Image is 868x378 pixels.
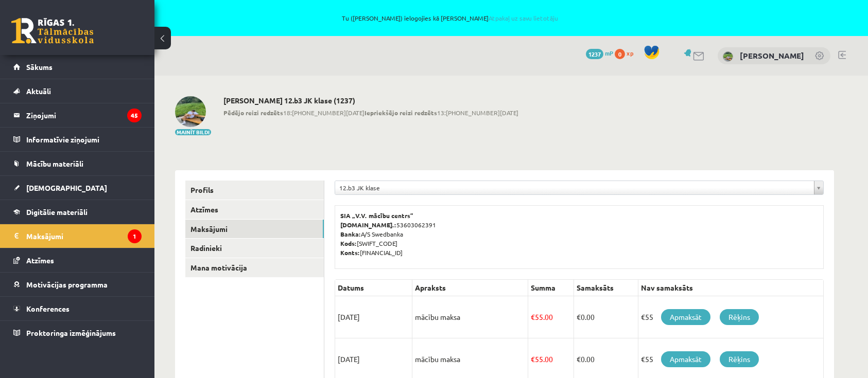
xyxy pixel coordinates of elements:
span: 0 [615,49,625,59]
a: Maksājumi [185,220,324,239]
th: Samaksāts [574,280,638,296]
a: Profils [185,181,324,200]
i: 1 [128,229,142,243]
img: Gustavs Turlais [175,96,206,127]
a: Proktoringa izmēģinājums [13,321,142,345]
a: 0 xp [615,49,638,57]
span: mP [605,49,613,57]
span: Motivācijas programma [26,280,108,289]
a: Motivācijas programma [13,273,142,296]
b: Kods: [340,239,357,247]
a: Ziņojumi45 [13,103,142,127]
td: €55 [638,296,823,338]
a: Digitālie materiāli [13,200,142,224]
span: Digitālie materiāli [26,207,88,217]
span: € [531,354,535,364]
a: Rēķins [720,309,759,325]
b: Pēdējo reizi redzēts [223,109,283,117]
td: [DATE] [335,296,412,338]
a: Aktuāli [13,79,142,103]
span: Konferences [26,304,70,313]
a: Konferences [13,297,142,320]
a: Atzīmes [185,200,324,219]
a: [PERSON_NAME] [740,50,804,61]
b: SIA „V.V. mācību centrs” [340,211,414,220]
legend: Informatīvie ziņojumi [26,128,142,151]
span: Sākums [26,62,53,71]
a: Atzīmes [13,248,142,272]
span: Mācību materiāli [26,159,83,168]
span: xp [627,49,633,57]
b: Konts: [340,248,360,257]
legend: Maksājumi [26,224,142,248]
p: 53603062391 A/S Swedbanka [SWIFT_CODE] [FINANCIAL_ID] [340,211,818,257]
a: Atpakaļ uz savu lietotāju [489,14,558,22]
th: Datums [335,280,412,296]
span: 18:[PHONE_NUMBER][DATE] 13:[PHONE_NUMBER][DATE] [223,108,518,117]
span: [DEMOGRAPHIC_DATA] [26,183,107,192]
a: Rēķins [720,351,759,367]
a: Informatīvie ziņojumi [13,128,142,151]
a: Apmaksāt [661,351,710,367]
span: € [531,312,535,321]
th: Summa [528,280,574,296]
b: [DOMAIN_NAME].: [340,221,396,229]
img: Gustavs Turlais [723,51,733,62]
th: Apraksts [412,280,528,296]
a: 12.b3 JK klase [335,181,823,194]
h2: [PERSON_NAME] 12.b3 JK klase (1237) [223,96,518,105]
span: Aktuāli [26,86,51,96]
b: Banka: [340,230,361,238]
span: Tu ([PERSON_NAME]) ielogojies kā [PERSON_NAME] [118,15,781,21]
span: € [577,354,581,364]
a: Sākums [13,55,142,79]
button: Mainīt bildi [175,129,211,135]
i: 45 [127,109,142,122]
a: Mana motivācija [185,258,324,277]
a: Mācību materiāli [13,152,142,175]
a: 1237 mP [586,49,613,57]
a: Maksājumi1 [13,224,142,248]
td: 0.00 [574,296,638,338]
a: Radinieki [185,239,324,258]
a: Apmaksāt [661,309,710,325]
span: Proktoringa izmēģinājums [26,328,116,337]
span: 12.b3 JK klase [339,181,810,194]
td: 55.00 [528,296,574,338]
legend: Ziņojumi [26,103,142,127]
td: mācību maksa [412,296,528,338]
a: Rīgas 1. Tālmācības vidusskola [11,18,94,44]
span: 1237 [586,49,603,59]
span: Atzīmes [26,256,54,265]
span: € [577,312,581,321]
a: [DEMOGRAPHIC_DATA] [13,176,142,200]
th: Nav samaksāts [638,280,823,296]
b: Iepriekšējo reizi redzēts [364,109,437,117]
